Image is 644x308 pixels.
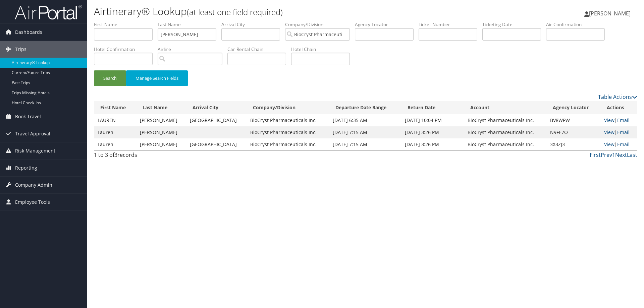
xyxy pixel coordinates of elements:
td: [GEOGRAPHIC_DATA] [186,138,247,150]
th: Account: activate to sort column ascending [464,101,547,114]
a: [PERSON_NAME] [584,3,637,23]
td: | [601,126,637,138]
td: BioCryst Pharmaceuticals Inc. [247,126,329,138]
td: BioCryst Pharmaceuticals Inc. [247,114,329,126]
span: Risk Management [15,142,55,159]
span: Dashboards [15,24,42,41]
a: View [604,141,614,147]
td: [GEOGRAPHIC_DATA] [186,114,247,126]
a: Email [617,117,630,123]
h1: Airtinerary® Lookup [94,4,456,18]
td: Lauren [94,126,137,138]
th: Actions [601,101,637,114]
a: Table Actions [598,93,637,101]
a: Last [627,151,637,159]
td: N9FE7O [547,126,601,138]
a: Email [617,129,630,135]
th: Departure Date Range: activate to sort column ascending [329,101,401,114]
span: Trips [15,41,26,58]
th: Agency Locator: activate to sort column ascending [547,101,601,114]
a: View [604,129,614,135]
th: Last Name: activate to sort column ascending [137,101,186,114]
td: | [601,114,637,126]
label: Ticket Number [419,21,482,28]
a: Prev [601,151,612,159]
label: Airline [158,46,227,53]
td: 3X3ZJ3 [547,138,601,150]
span: Employee Tools [15,194,50,210]
td: [DATE] 6:35 AM [329,114,401,126]
span: Company Admin [15,177,52,193]
label: Air Confirmation [546,21,610,28]
td: | [601,138,637,150]
td: [DATE] 7:15 AM [329,126,401,138]
span: Travel Approval [15,125,50,142]
td: BioCryst Pharmaceuticals Inc. [464,126,547,138]
td: BV8WPW [547,114,601,126]
td: [PERSON_NAME] [137,126,186,138]
td: [DATE] 3:26 PM [401,126,464,138]
a: Next [615,151,627,159]
a: 1 [612,151,615,159]
td: BioCryst Pharmaceuticals Inc. [464,138,547,150]
span: 3 [114,151,117,159]
td: [DATE] 10:04 PM [401,114,464,126]
td: Lauren [94,138,137,150]
img: airportal-logo.png [15,4,82,20]
td: BioCryst Pharmaceuticals Inc. [464,114,547,126]
label: Agency Locator [355,21,419,28]
label: Hotel Chain [291,46,355,53]
label: First Name [94,21,158,28]
label: Ticketing Date [482,21,546,28]
div: 1 to 3 of records [94,151,222,162]
a: View [604,117,614,123]
small: (at least one field required) [187,6,283,17]
th: First Name: activate to sort column ascending [94,101,137,114]
label: Arrival City [221,21,285,28]
span: Reporting [15,160,37,176]
label: Last Name [158,21,221,28]
th: Return Date: activate to sort column ascending [401,101,464,114]
th: Arrival City: activate to sort column ascending [186,101,247,114]
th: Company/Division [247,101,329,114]
span: [PERSON_NAME] [589,10,631,17]
button: Manage Search Fields [126,70,188,86]
td: [PERSON_NAME] [137,114,186,126]
span: Book Travel [15,108,41,125]
button: Search [94,70,126,86]
td: BioCryst Pharmaceuticals Inc. [247,138,329,150]
a: First [590,151,601,159]
td: [DATE] 7:15 AM [329,138,401,150]
td: LAUREN [94,114,137,126]
td: [PERSON_NAME] [137,138,186,150]
a: Email [617,141,630,147]
label: Company/Division [285,21,355,28]
td: [DATE] 3:26 PM [401,138,464,150]
label: Car Rental Chain [227,46,291,53]
label: Hotel Confirmation [94,46,158,53]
